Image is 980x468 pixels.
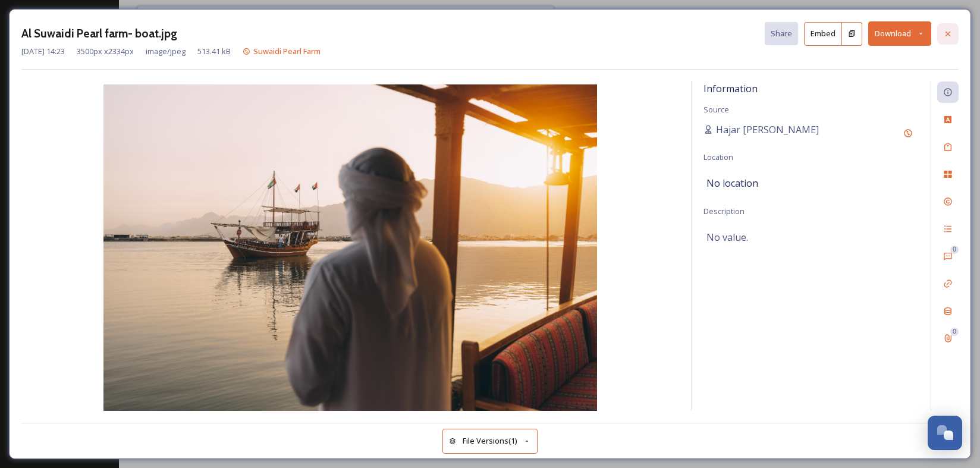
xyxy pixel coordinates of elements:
button: Download [868,21,931,46]
button: File Versions(1) [442,429,538,453]
button: Share [765,22,798,45]
span: image/jpeg [146,46,186,57]
img: DFABDC9E-210E-402D-AA3489657DF9FFA6.jpg [21,84,679,413]
span: Source [703,104,729,115]
span: [DATE] 14:23 [21,46,65,57]
h3: Al Suwaidi Pearl farm- boat.jpg [21,25,177,42]
span: Information [703,82,758,95]
span: 3500 px x 2334 px [77,46,134,57]
span: No location [706,176,758,190]
div: 0 [950,328,959,336]
span: Location [703,152,733,162]
span: 513.41 kB [197,46,231,57]
div: 0 [950,246,959,254]
button: Embed [804,22,842,46]
span: Suwaidi Pearl Farm [253,46,321,56]
span: Description [703,206,745,216]
span: Hajar [PERSON_NAME] [716,123,819,137]
span: No value. [706,230,748,244]
button: Open Chat [928,416,962,450]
